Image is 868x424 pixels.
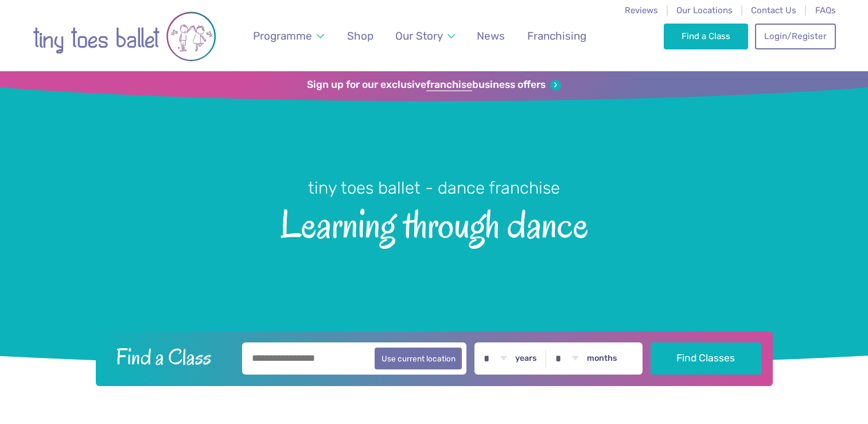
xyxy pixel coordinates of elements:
span: Shop [347,29,373,43]
a: Our Story [390,22,460,49]
strong: franchise [426,79,472,91]
label: years [515,353,537,364]
a: Shop [341,22,379,49]
a: Find a Class [664,24,748,49]
a: Login/Register [755,24,835,49]
a: Programme [247,22,329,49]
a: Sign up for our exclusivefranchisebusiness offers [307,79,561,91]
span: Programme [253,29,312,43]
label: months [587,353,617,364]
a: Contact Us [751,5,796,16]
span: News [477,29,505,43]
a: Reviews [625,5,658,16]
a: FAQs [815,5,836,16]
img: tiny toes ballet [33,7,216,65]
h2: Find a Class [107,342,234,371]
a: Our Locations [676,5,733,16]
a: Franchising [521,22,591,49]
span: Franchising [527,29,586,43]
span: Learning through dance [20,199,848,246]
button: Find Classes [651,342,761,375]
button: Use current location [375,348,462,369]
a: News [472,22,511,49]
span: Our Story [395,29,443,43]
small: tiny toes ballet - dance franchise [308,178,560,198]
